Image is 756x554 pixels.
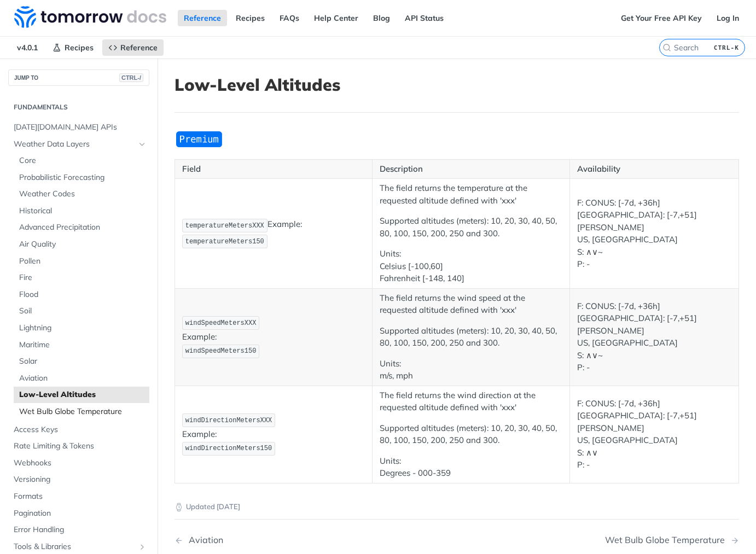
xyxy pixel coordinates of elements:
span: Recipes [65,43,94,53]
a: Low-Level Altitudes [14,387,149,403]
p: Supported altitudes (meters): 10, 20, 30, 40, 50, 80, 100, 150, 200, 250 and 300. [380,325,562,349]
span: Soil [19,306,147,317]
a: API Status [399,10,450,26]
span: windDirectionMeters150 [185,445,272,452]
p: The field returns the wind direction at the requested altitude defined with 'xxx' [380,389,562,414]
span: temperatureMetersXXX [185,222,264,230]
span: Low-Level Altitudes [19,389,147,400]
p: The field returns the temperature at the requested altitude defined with 'xxx' [380,182,562,207]
span: Tools & Libraries [14,541,135,552]
span: Advanced Precipitation [19,222,147,233]
span: Historical [19,206,147,217]
p: Units: m/s, mph [380,358,562,382]
span: v4.0.1 [11,39,44,56]
a: [DATE][DOMAIN_NAME] APIs [8,119,149,136]
a: Reference [178,10,227,26]
a: Flood [14,287,149,303]
span: Air Quality [19,239,147,250]
span: Fire [19,272,147,283]
span: Versioning [14,474,147,485]
span: Wet Bulb Globe Temperature [19,406,147,417]
a: Recipes [46,39,100,56]
p: Supported altitudes (meters): 10, 20, 30, 40, 50, 80, 100, 150, 200, 250 and 300. [380,422,562,447]
h2: Fundamentals [8,102,149,112]
span: Reference [120,43,158,53]
div: Wet Bulb Globe Temperature [605,535,730,545]
a: Solar [14,353,149,370]
a: Historical [14,203,149,219]
a: Wet Bulb Globe Temperature [14,404,149,420]
span: Pagination [14,508,147,519]
span: Pollen [19,256,147,267]
kbd: CTRL-K [711,42,742,53]
a: Versioning [8,471,149,488]
p: Example: [182,218,365,249]
span: Lightning [19,323,147,334]
p: Units: Degrees - 000-359 [380,455,562,480]
a: Core [14,153,149,169]
a: Reference [102,39,164,56]
span: Access Keys [14,424,147,435]
a: Advanced Precipitation [14,219,149,236]
a: Lightning [14,320,149,336]
button: Show subpages for Tools & Libraries [138,543,147,551]
button: JUMP TOCTRL-/ [8,69,149,86]
p: The field returns the wind speed at the requested altitude defined with 'xxx' [380,292,562,317]
a: Pollen [14,253,149,270]
span: temperatureMeters150 [185,238,264,246]
a: Error Handling [8,522,149,538]
a: Previous Page: Aviation [175,535,416,545]
span: Weather Data Layers [14,139,135,150]
a: Probabilistic Forecasting [14,170,149,186]
a: Blog [367,10,396,26]
a: Get Your Free API Key [615,10,708,26]
span: Rate Limiting & Tokens [14,441,147,452]
span: windSpeedMeters150 [185,347,257,355]
a: Help Center [308,10,364,26]
a: Soil [14,303,149,319]
span: Error Handling [14,524,147,535]
span: windSpeedMetersXXX [185,319,257,327]
span: [DATE][DOMAIN_NAME] APIs [14,122,147,133]
span: Flood [19,289,147,300]
a: Log In [711,10,745,26]
span: Webhooks [14,458,147,469]
span: Solar [19,356,147,367]
a: Formats [8,488,149,505]
a: Next Page: Wet Bulb Globe Temperature [605,535,739,545]
p: Supported altitudes (meters): 10, 20, 30, 40, 50, 80, 100, 150, 200, 250 and 300. [380,215,562,240]
p: Example: [182,315,365,359]
p: Updated [DATE] [175,501,739,512]
p: Availability [577,163,731,176]
p: F: CONUS: [-7d, +36h] [GEOGRAPHIC_DATA]: [-7,+51] [PERSON_NAME] US, [GEOGRAPHIC_DATA] S: ∧∨~ P: - [577,300,731,374]
p: F: CONUS: [-7d, +36h] [GEOGRAPHIC_DATA]: [-7,+51] [PERSON_NAME] US, [GEOGRAPHIC_DATA] S: ∧∨ P: - [577,398,731,471]
a: Weather Codes [14,186,149,202]
a: Weather Data LayersHide subpages for Weather Data Layers [8,136,149,153]
a: Aviation [14,370,149,387]
a: Fire [14,270,149,286]
p: Field [182,163,365,176]
a: Webhooks [8,455,149,471]
span: Probabilistic Forecasting [19,172,147,183]
p: Example: [182,412,365,456]
p: Units: Celsius [-100,60] Fahrenheit [-148, 140] [380,248,562,285]
a: FAQs [274,10,305,26]
a: Recipes [230,10,271,26]
div: Aviation [183,535,223,545]
span: windDirectionMetersXXX [185,417,272,424]
button: Hide subpages for Weather Data Layers [138,140,147,149]
a: Access Keys [8,422,149,438]
span: Weather Codes [19,189,147,200]
a: Air Quality [14,236,149,253]
a: Pagination [8,505,149,522]
p: Description [380,163,562,176]
span: Formats [14,491,147,502]
a: Maritime [14,337,149,353]
span: Aviation [19,373,147,384]
p: F: CONUS: [-7d, +36h] [GEOGRAPHIC_DATA]: [-7,+51] [PERSON_NAME] US, [GEOGRAPHIC_DATA] S: ∧∨~ P: - [577,197,731,271]
a: Rate Limiting & Tokens [8,438,149,454]
img: Tomorrow.io Weather API Docs [14,6,166,28]
span: Core [19,155,147,166]
h1: Low-Level Altitudes [175,75,739,95]
svg: Search [662,43,671,52]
